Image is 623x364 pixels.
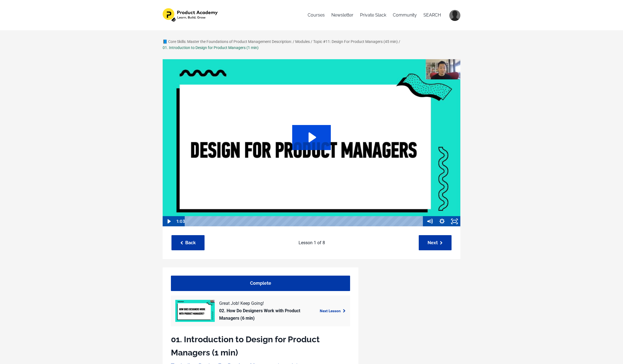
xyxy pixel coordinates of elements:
a: Next Lesson [320,309,346,313]
button: Play Video [162,216,175,227]
button: Show settings menu [436,216,448,227]
div: Playbar [189,216,420,227]
h1: 01. Introduction to Design for Product Managers (1 min) [171,333,350,359]
img: 1e4575b-f30f-f7bc-803-1053f84514_582dc3fb-c1b0-4259-95ab-5487f20d86c3.png [163,8,219,22]
a: Courses [308,8,325,22]
span: Great Job! Keep Going! [219,300,302,307]
a: Topic #11: Design For Product Managers (45 min) [313,39,398,44]
div: 01. Introduction to Design for Product Managers (1 min) [163,45,259,51]
a: Community [393,8,417,22]
img: 2644806432c87807ba92f81a2163c8a4 [449,10,460,21]
div: / [311,39,312,45]
a: Back [171,235,205,250]
a: Modules [295,39,310,44]
button: Play Video: sites/127338/video/XZCBL9PzRtqLHVptzrGm_01._What_we_ll_cover_in_this_topic.mp4 [292,125,331,150]
p: Lesson 1 of 8 [207,239,416,246]
a: Next [419,235,452,250]
div: / [293,39,294,45]
img: 259395b4-f021-4e17-a7eb-9885fed0838f.jpg [175,300,215,322]
button: Mute [423,216,436,227]
a: 📘 Core Skills: Master the Foundations of Product Management Description: [163,39,292,44]
button: Fullscreen [448,216,461,227]
a: Complete [171,276,350,291]
a: SEARCH [423,8,441,22]
div: / [399,39,400,45]
a: Private Slack [360,8,386,22]
a: Newsletter [331,8,353,22]
a: 02. How Do Designers Work with Product Managers (6 min) [219,308,300,321]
